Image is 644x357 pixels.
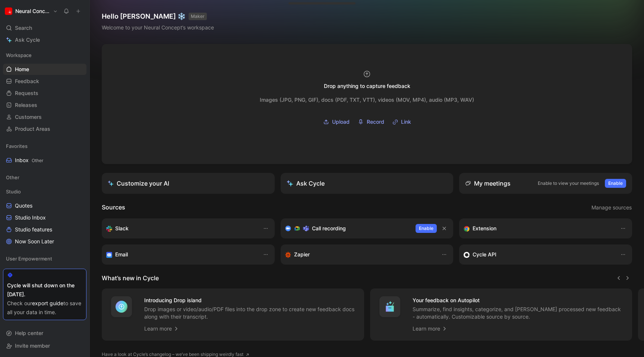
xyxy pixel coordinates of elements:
[15,157,43,164] span: Inbox
[538,180,599,187] p: Enable to view your meetings
[413,306,624,320] p: Summarize, find insights, categorize, and [PERSON_NAME] processed new feedback - automatically. C...
[473,224,496,233] h3: Extension
[32,158,43,163] span: Other
[3,224,86,235] a: Studio features
[3,64,86,75] a: Home
[321,116,352,127] button: Upload
[15,202,32,209] span: Quotes
[15,113,42,121] span: Customers
[3,236,86,247] a: Now Soon Later
[15,330,43,336] span: Help center
[15,89,38,97] span: Requests
[15,23,32,32] span: Search
[367,117,384,126] span: Record
[464,250,613,259] div: Sync customers & send feedback from custom sources. Get inspired by our favorite use case
[3,155,86,166] a: InboxOther
[15,66,29,73] span: Home
[465,179,511,188] div: My meetings
[3,172,86,185] div: Other
[3,6,60,16] button: Neural ConceptNeural Concept
[3,111,86,123] a: Customers
[464,224,613,233] div: Capture feedback from anywhere on the web
[144,296,355,305] h4: Introducing Drop island
[144,306,355,320] p: Drop images or video/audio/PDF files into the drop zone to create new feedback docs along with th...
[416,224,437,233] button: Enable
[106,224,255,233] div: Sync your customers, send feedback and get updates in Slack
[281,173,454,194] button: Ask Cycle
[294,250,310,259] h3: Zapier
[102,23,214,32] div: Welcome to your Neural Concept’s workspace
[6,51,32,59] span: Workspace
[189,13,207,20] button: MAKER
[6,188,21,195] span: Studio
[3,340,86,351] div: Invite member
[285,224,410,233] div: Record & transcribe meetings from Zoom, Meet & Teams.
[15,125,50,133] span: Product Areas
[3,212,86,223] a: Studio Inbox
[355,116,387,127] button: Record
[332,117,350,126] span: Upload
[413,296,624,305] h4: Your feedback on Autopilot
[591,203,632,212] button: Manage sources
[3,200,86,211] a: Quotes
[413,324,448,333] a: Learn more
[102,274,159,282] h2: What’s new in Cycle
[3,22,86,34] div: Search
[15,78,39,85] span: Feedback
[3,186,86,247] div: StudioQuotesStudio InboxStudio featuresNow Soon Later
[3,172,86,183] div: Other
[401,117,411,126] span: Link
[3,328,86,339] div: Help center
[3,99,86,111] a: Releases
[3,253,86,264] div: User Empowerment
[3,253,86,266] div: User Empowerment
[102,173,275,194] a: Customize your AI
[5,7,12,15] img: Neural Concept
[6,142,28,150] span: Favorites
[3,50,86,61] div: Workspace
[15,35,40,44] span: Ask Cycle
[144,324,179,333] a: Learn more
[7,281,82,299] div: Cycle will shut down on the [DATE].
[608,180,623,187] span: Enable
[3,140,86,152] div: Favorites
[15,342,50,349] span: Invite member
[15,101,37,109] span: Releases
[419,225,433,232] span: Enable
[6,174,19,181] span: Other
[3,76,86,87] a: Feedback
[102,203,125,212] h2: Sources
[287,179,325,188] div: Ask Cycle
[15,214,46,221] span: Studio Inbox
[102,12,214,21] h1: Hello [PERSON_NAME] ❄️
[3,34,86,45] a: Ask Cycle
[15,8,50,15] h1: Neural Concept
[115,250,128,259] h3: Email
[6,255,52,262] span: User Empowerment
[3,186,86,197] div: Studio
[605,179,626,188] button: Enable
[115,224,129,233] h3: Slack
[390,116,414,127] button: Link
[108,179,169,188] div: Customize your AI
[3,88,86,99] a: Requests
[32,300,63,306] a: export guide
[3,123,86,135] a: Product Areas
[260,95,474,104] div: Images (JPG, PNG, GIF), docs (PDF, TXT, VTT), videos (MOV, MP4), audio (MP3, WAV)
[312,224,346,233] h3: Call recording
[591,203,632,212] span: Manage sources
[7,299,82,317] div: Check our to save all your data in time.
[15,238,54,245] span: Now Soon Later
[285,250,434,259] div: Capture feedback from thousands of sources with Zapier (survey results, recordings, sheets, etc).
[473,250,496,259] h3: Cycle API
[324,82,410,91] div: Drop anything to capture feedback
[106,250,255,259] div: Forward emails to your feedback inbox
[15,226,52,233] span: Studio features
